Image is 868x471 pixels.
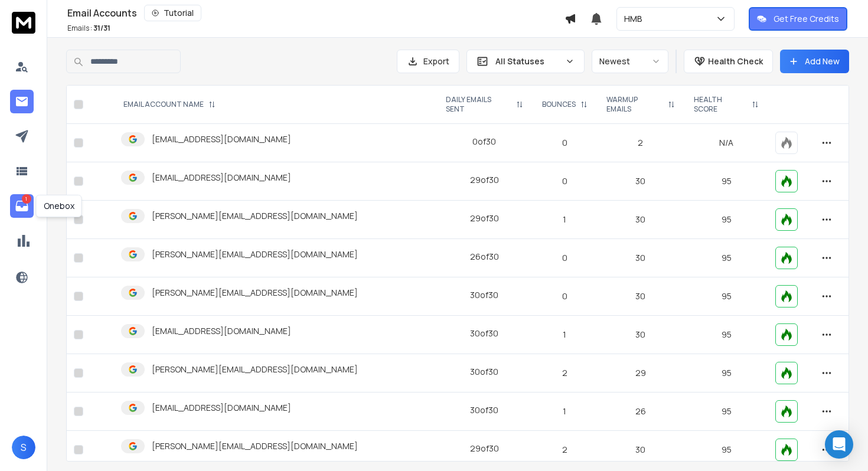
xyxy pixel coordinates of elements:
[597,431,685,469] td: 30
[470,443,499,454] div: 29 of 30
[152,440,358,452] p: [PERSON_NAME][EMAIL_ADDRESS][DOMAIN_NAME]
[152,210,358,222] p: [PERSON_NAME][EMAIL_ADDRESS][DOMAIN_NAME]
[684,354,768,392] td: 95
[36,195,82,217] div: Onebox
[684,277,768,316] td: 95
[470,289,498,301] div: 30 of 30
[540,444,590,456] p: 2
[597,392,685,431] td: 26
[67,5,564,21] div: Email Accounts
[684,316,768,354] td: 95
[684,239,768,277] td: 95
[684,431,768,469] td: 95
[684,392,768,431] td: 95
[12,436,35,459] button: S
[684,162,768,201] td: 95
[542,100,576,109] p: BOUNCES
[470,212,499,224] div: 29 of 30
[397,50,459,73] button: Export
[152,248,358,260] p: [PERSON_NAME][EMAIL_ADDRESS][DOMAIN_NAME]
[540,329,590,341] p: 1
[606,95,664,114] p: WARMUP EMAILS
[780,50,849,73] button: Add New
[10,194,34,218] a: 1
[152,325,291,337] p: [EMAIL_ADDRESS][DOMAIN_NAME]
[67,24,110,33] p: Emails :
[597,124,685,162] td: 2
[540,367,590,379] p: 2
[470,251,499,263] div: 26 of 30
[691,137,761,149] p: N/A
[597,316,685,354] td: 30
[22,194,31,204] p: 1
[540,290,590,302] p: 0
[152,364,358,375] p: [PERSON_NAME][EMAIL_ADDRESS][DOMAIN_NAME]
[592,50,668,73] button: Newest
[540,214,590,225] p: 1
[470,404,498,416] div: 30 of 30
[540,175,590,187] p: 0
[540,405,590,417] p: 1
[152,287,358,299] p: [PERSON_NAME][EMAIL_ADDRESS][DOMAIN_NAME]
[694,95,747,114] p: HEALTH SCORE
[597,354,685,392] td: 29
[774,13,839,25] p: Get Free Credits
[597,201,685,239] td: 30
[472,136,496,148] div: 0 of 30
[684,201,768,239] td: 95
[152,402,291,414] p: [EMAIL_ADDRESS][DOMAIN_NAME]
[470,328,498,339] div: 30 of 30
[749,7,847,31] button: Get Free Credits
[152,172,291,184] p: [EMAIL_ADDRESS][DOMAIN_NAME]
[446,95,511,114] p: DAILY EMAILS SENT
[144,5,201,21] button: Tutorial
[825,430,853,459] div: Open Intercom Messenger
[123,100,216,109] div: EMAIL ACCOUNT NAME
[597,239,685,277] td: 30
[93,23,110,33] span: 31 / 31
[152,133,291,145] p: [EMAIL_ADDRESS][DOMAIN_NAME]
[708,55,763,67] p: Health Check
[597,277,685,316] td: 30
[684,50,773,73] button: Health Check
[495,55,560,67] p: All Statuses
[624,13,647,25] p: HMB
[470,366,498,378] div: 30 of 30
[540,137,590,149] p: 0
[540,252,590,264] p: 0
[597,162,685,201] td: 30
[470,174,499,186] div: 29 of 30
